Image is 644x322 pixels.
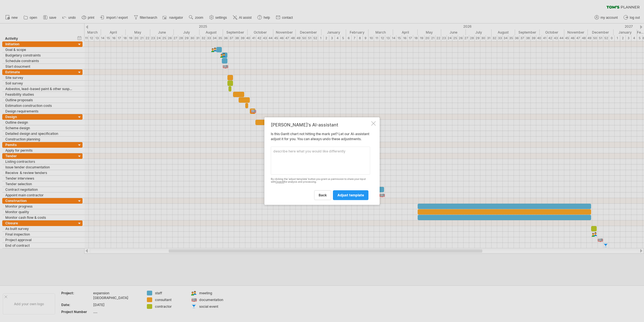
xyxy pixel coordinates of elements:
span: adjust template [337,193,364,197]
span: back [319,193,327,197]
a: adjust template [333,190,368,200]
div: [PERSON_NAME]'s AI-assistant [271,122,370,127]
a: OpenAI [276,180,284,184]
div: Is this Gantt chart not hitting the mark yet? Let our AI-assistant adjust it for you. You can alw... [271,122,370,200]
a: back [314,190,331,200]
div: By clicking the 'adjust template' button you grant us permission to share your input with for ana... [271,178,370,184]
